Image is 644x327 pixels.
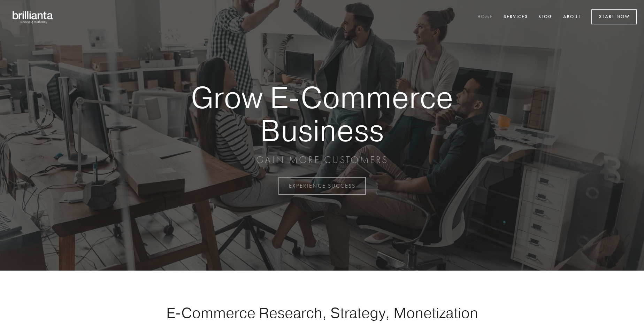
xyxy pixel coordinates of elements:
a: About [559,11,585,23]
strong: Grow E-Commerce Business [167,81,477,147]
a: Home [473,11,497,23]
a: Start Now [591,9,637,24]
p: GAIN MORE CUSTOMERS [167,154,477,166]
img: brillianta - research, strategy, marketing [7,7,59,27]
h1: E-Commerce Research, Strategy, Monetization [144,304,500,321]
a: Services [499,11,532,23]
a: EXPERIENCE SUCCESS [278,177,366,195]
a: Blog [534,11,557,23]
